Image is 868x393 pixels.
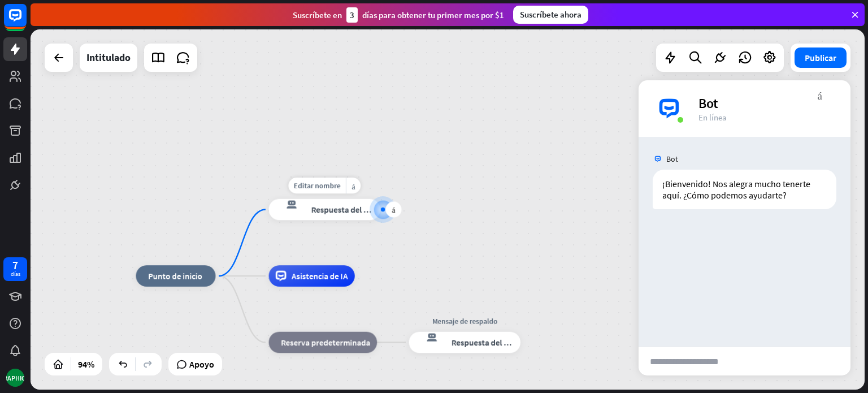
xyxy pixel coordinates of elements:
font: Bot [666,154,678,164]
font: Asistencia de IA [292,271,348,282]
div: Intitulado [86,44,131,72]
font: respuesta del bot de bloqueo [276,199,302,210]
button: Publicar [795,47,847,68]
font: más [392,206,395,213]
font: días [11,270,20,278]
font: ¡Bienvenido! Nos alegra mucho tenerte aquí. ¿Cómo podemos ayudarte? [662,178,812,201]
font: 3 [350,10,354,20]
a: 7 días [3,257,27,281]
font: más_amarillo [351,182,355,189]
font: archivo adjunto de bloque [749,348,761,360]
font: 7 [12,258,18,272]
font: Respuesta del bot [452,337,517,348]
font: Respuesta del bot [311,204,376,215]
font: enviar [761,355,843,368]
font: 94% [78,359,94,370]
font: Punto de inicio [148,271,202,282]
font: Publicar [805,52,836,63]
font: Intitulado [86,51,131,64]
font: Suscríbete en [293,10,342,20]
font: Reserva predeterminada [281,337,370,348]
font: Editar nombre [294,181,341,191]
font: Bot [698,94,718,112]
font: más_vert [818,89,822,100]
font: En línea [698,112,727,123]
font: Suscríbete ahora [520,9,581,20]
font: Mensaje de respaldo [432,316,498,326]
button: Abrir el widget de chat LiveChat [9,5,43,38]
font: respuesta del bot de bloqueo [416,332,442,343]
font: Apoyo [189,359,214,370]
font: días para obtener tu primer mes por $1 [362,10,504,20]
